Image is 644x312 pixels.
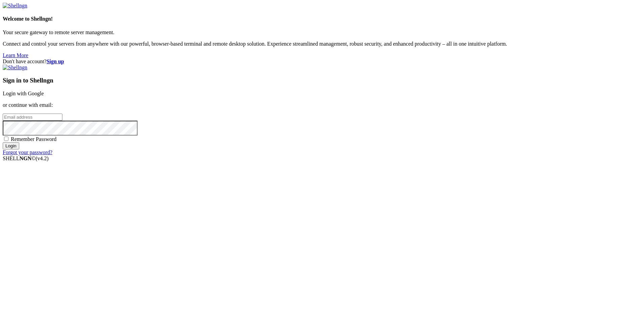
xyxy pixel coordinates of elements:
div: Don't have account? [3,58,641,65]
p: Your secure gateway to remote server management. [3,29,641,35]
b: NGN [20,155,32,161]
input: Login [3,142,19,149]
p: or continue with email: [3,102,641,108]
span: Remember Password [11,136,57,142]
input: Remember Password [4,137,8,141]
p: Connect and control your servers from anywhere with our powerful, browser-based terminal and remo... [3,41,641,47]
a: Forgot your password? [3,149,52,155]
img: Shellngn [3,65,27,71]
span: 4.2.0 [36,155,49,161]
h4: Welcome to Shellngn! [3,16,641,22]
img: Shellngn [3,3,27,9]
span: SHELL © [3,155,49,161]
a: Login with Google [3,91,44,96]
a: Learn More [3,52,28,58]
input: Email address [3,114,62,121]
h3: Sign in to Shellngn [3,77,641,84]
a: Sign up [47,58,64,64]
